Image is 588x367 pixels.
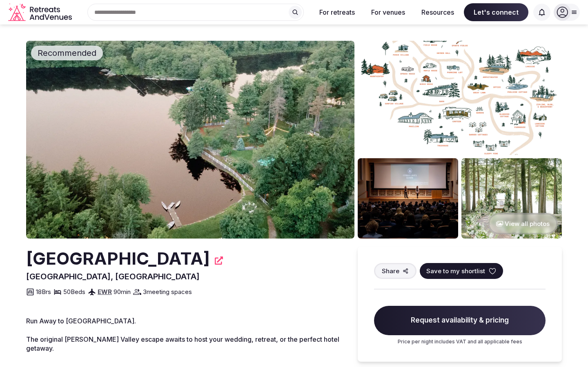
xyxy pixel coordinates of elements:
span: Let's connect [464,3,528,21]
a: EWR [98,288,112,296]
span: 50 Beds [63,287,85,296]
span: Share [382,267,399,275]
button: Share [374,263,416,279]
img: Venue gallery photo [358,158,458,239]
span: 18 Brs [36,287,51,296]
span: [GEOGRAPHIC_DATA], [GEOGRAPHIC_DATA] [26,272,200,281]
h2: [GEOGRAPHIC_DATA] [26,247,210,271]
span: Recommended [34,47,100,59]
span: Run Away to [GEOGRAPHIC_DATA]. [26,317,136,325]
span: 90 min [114,287,131,296]
button: For retreats [313,3,361,21]
span: Save to my shortlist [426,267,485,275]
span: 3 meeting spaces [143,287,192,296]
button: Resources [415,3,461,21]
img: Venue cover photo [26,41,354,239]
button: View all photos [488,213,558,234]
button: Save to my shortlist [420,263,503,279]
a: Visit the homepage [8,3,73,22]
img: Venue gallery photo [358,41,562,155]
div: Recommended [31,46,103,60]
span: The original [PERSON_NAME] Valley escape awaits to host your wedding, retreat, or the perfect hot... [26,335,339,352]
img: Venue gallery photo [461,158,562,239]
button: For venues [365,3,412,21]
span: Request availability & pricing [374,306,546,335]
p: Price per night includes VAT and all applicable fees [374,338,546,345]
svg: Retreats and Venues company logo [8,3,73,22]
